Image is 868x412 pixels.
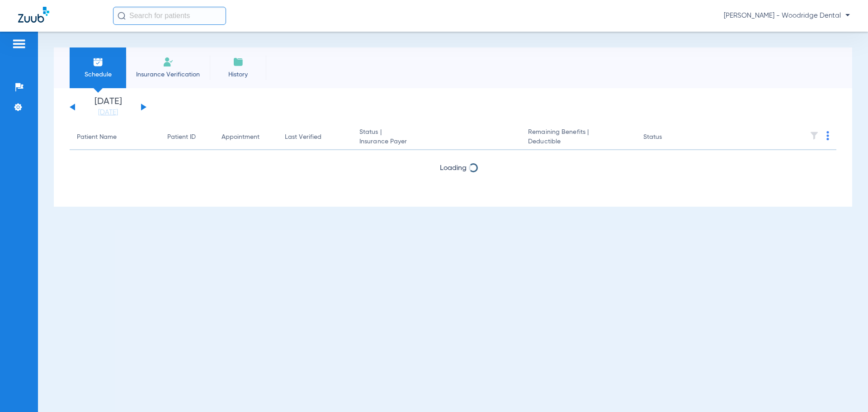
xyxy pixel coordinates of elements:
[133,70,203,79] span: Insurance Verification
[440,165,467,172] span: Loading
[521,125,636,150] th: Remaining Benefits |
[810,131,819,140] img: filter.svg
[12,38,26,49] img: hamburger-icon
[81,97,135,117] li: [DATE]
[163,57,174,67] img: Manual Insurance Verification
[528,137,628,147] span: Deductible
[93,57,104,67] img: Schedule
[826,131,829,140] img: group-dot-blue.svg
[233,57,244,67] img: History
[285,133,345,142] div: Last Verified
[77,133,117,142] div: Patient Name
[81,108,135,117] a: [DATE]
[217,70,259,79] span: History
[118,12,126,20] img: Search Icon
[167,133,207,142] div: Patient ID
[359,137,514,147] span: Insurance Payer
[113,7,226,25] input: Search for patients
[77,133,153,142] div: Patient Name
[285,133,321,142] div: Last Verified
[222,133,259,142] div: Appointment
[167,133,196,142] div: Patient ID
[76,70,119,79] span: Schedule
[18,7,49,23] img: Zuub Logo
[352,125,521,150] th: Status |
[222,133,270,142] div: Appointment
[724,11,850,20] span: [PERSON_NAME] - Woodridge Dental
[636,125,697,150] th: Status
